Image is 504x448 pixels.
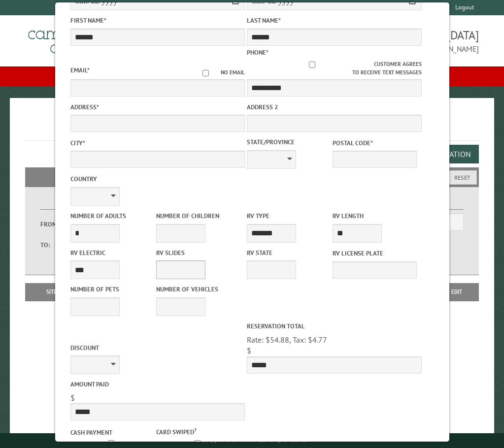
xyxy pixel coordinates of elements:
[247,248,331,257] label: RV State
[70,343,245,352] label: Discount
[70,285,154,294] label: Number of Pets
[333,211,416,221] label: RV Length
[70,380,245,389] label: Amount paid
[247,346,251,355] span: $
[70,393,74,403] span: $
[247,102,422,112] label: Address 2
[434,283,479,301] th: Edit
[30,283,73,301] th: Site
[247,335,327,345] span: Rate: $54.88, Tax: $4.77
[247,137,331,147] label: State/Province
[156,211,239,221] label: Number of Children
[40,240,66,250] label: To:
[247,48,269,57] label: Phone
[70,16,245,25] label: First Name
[247,211,331,221] label: RV Type
[250,62,374,68] input: Customer agrees to receive text messages
[70,102,245,112] label: Address
[70,248,154,257] label: RV Electric
[70,174,245,184] label: Country
[196,437,307,444] small: © Campground Commander LLC. All rights reserved.
[448,170,477,185] button: Reset
[191,68,245,77] label: No email
[194,426,196,433] a: ?
[156,285,239,294] label: Number of Vehicles
[247,321,422,331] label: Reservation Total
[70,66,89,74] label: Email
[25,167,479,186] h2: Filters
[25,19,148,58] img: Campground Commander
[70,138,245,148] label: City
[40,220,66,229] label: From:
[156,248,239,257] label: RV Slides
[247,16,422,25] label: Last Name
[333,138,416,148] label: Postal Code
[156,426,239,437] label: Card swiped
[247,60,422,77] label: Customer agrees to receive text messages
[70,428,154,437] label: Cash payment
[191,70,221,76] input: No email
[70,211,154,221] label: Number of Adults
[333,249,416,258] label: RV License Plate
[25,114,479,141] h1: Reservations
[40,198,144,210] label: Dates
